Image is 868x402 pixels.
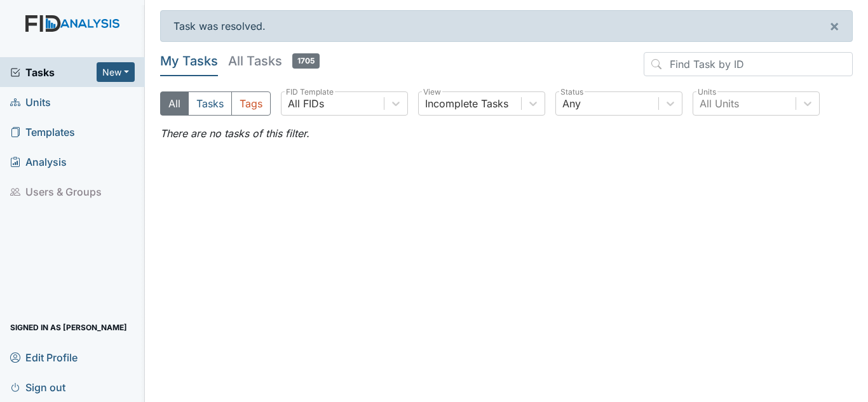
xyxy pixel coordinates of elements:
span: Units [10,92,51,112]
div: Any [562,96,581,111]
button: All [160,91,189,116]
div: All Units [700,96,739,111]
span: Signed in as [PERSON_NAME] [10,318,127,337]
button: New [97,62,135,82]
h5: My Tasks [160,52,218,70]
div: Task was resolved. [160,10,853,42]
span: Edit Profile [10,347,78,367]
button: Tags [231,91,271,116]
h5: All Tasks [228,52,320,70]
span: Sign out [10,377,65,397]
span: Templates [10,122,75,142]
div: Incomplete Tasks [425,96,508,111]
em: There are no tasks of this filter. [160,127,309,140]
a: Tasks [10,65,97,80]
div: All FIDs [288,96,324,111]
div: Type filter [160,91,271,116]
span: Analysis [10,152,67,171]
input: Find Task by ID [644,52,853,76]
span: 1705 [292,53,320,69]
span: × [829,17,839,35]
button: × [817,11,852,41]
button: Tasks [188,91,232,116]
